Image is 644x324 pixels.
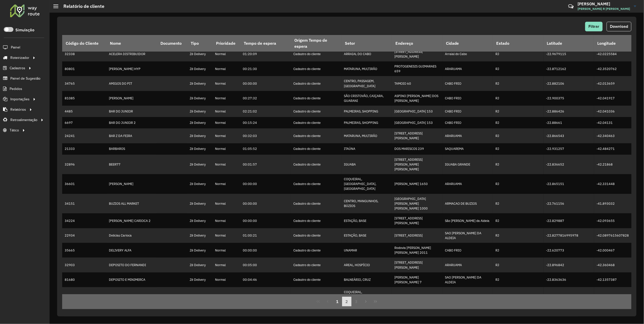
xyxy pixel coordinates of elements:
[543,213,594,228] td: -22.829887
[62,47,106,61] td: 32338
[442,91,493,106] td: CABO FRIO
[11,45,20,50] span: Painel
[392,61,442,76] td: PROTOGENESIS GUIMARAES 659
[212,47,240,61] td: Normal
[187,61,212,76] td: Zé Delivery
[493,194,543,214] td: RJ
[106,117,157,128] td: BAR DO JUNIOR 2
[442,213,493,228] td: São [PERSON_NAME] da Aldeia
[493,35,543,52] th: Estado
[62,228,106,243] td: 22934
[10,128,19,133] span: Tático
[392,213,442,228] td: [STREET_ADDRESS][PERSON_NAME]
[157,35,187,52] th: Documento
[106,194,157,214] td: BUZIOS ALL MARKET
[212,61,240,76] td: Normal
[442,47,493,61] td: Arraial do Cabo
[106,106,157,117] td: BAR DO JUNIOR
[392,228,442,243] td: [STREET_ADDRESS]
[240,35,291,52] th: Tempo de espera
[291,155,341,174] td: Cadastro do cliente
[62,194,106,214] td: 34151
[493,106,543,117] td: RJ
[62,106,106,117] td: 4485
[10,117,37,123] span: Retroalimentação
[10,97,30,102] span: Importações
[62,174,106,194] td: 36601
[543,76,594,91] td: -22.882106
[291,272,341,287] td: Cadastro do cliente
[291,213,341,228] td: Cadastro do cliente
[187,143,212,155] td: Zé Delivery
[588,24,599,29] span: Filtrar
[240,61,291,76] td: 00:21:30
[212,174,240,194] td: Normal
[341,47,392,61] td: ARRAIAL DO CABO
[543,287,594,307] td: -22.8727068
[10,107,26,112] span: Relatórios
[392,47,442,61] td: [STREET_ADDRESS][PERSON_NAME]
[392,128,442,143] td: [STREET_ADDRESS][PERSON_NAME]
[62,143,106,155] td: 21333
[106,128,157,143] td: BAR Z DA FEIRA
[442,194,493,214] td: ARMACAO DE BUZIOS
[543,174,594,194] td: -22.865151
[565,1,576,12] a: Contato Rápido
[106,76,157,91] td: AMIGOS DO PIT
[442,61,493,76] td: ARARUAMA
[240,174,291,194] td: 00:00:00
[212,272,240,287] td: Normal
[187,128,212,143] td: Zé Delivery
[106,243,157,258] td: DELIVERY ALFA
[291,228,341,243] td: Cadastro do cliente
[106,213,157,228] td: [PERSON_NAME] CARIOCA 2
[187,47,212,61] td: Zé Delivery
[341,106,392,117] td: PALMEIRAS, SHOPPING
[187,213,212,228] td: Zé Delivery
[392,174,442,194] td: [PERSON_NAME] 1650
[585,22,603,31] button: Filtrar
[62,117,106,128] td: 6697
[212,143,240,155] td: Normal
[291,106,341,117] td: Cadastro do cliente
[341,76,392,91] td: CENTRO, PASSAGEM, [GEOGRAPHIC_DATA]
[493,47,543,61] td: RJ
[351,297,361,306] button: 3
[106,47,157,61] td: ACELERA DISTRIBUIDOR
[291,194,341,214] td: Cadastro do cliente
[442,128,493,143] td: ARARUAMA
[187,155,212,174] td: Zé Delivery
[58,4,104,9] h2: Relatório de cliente
[543,258,594,272] td: -22.896842
[607,22,631,31] button: Download
[62,128,106,143] td: 24241
[442,243,493,258] td: CABO FRIO
[187,258,212,272] td: Zé Delivery
[341,143,392,155] td: ITAÚNA
[493,272,543,287] td: RJ
[240,106,291,117] td: 02:21:02
[187,243,212,258] td: Zé Delivery
[187,287,212,307] td: Zé Delivery
[543,128,594,143] td: -22.866543
[442,228,493,243] td: SAO [PERSON_NAME] DA ALDEIA
[10,86,22,91] span: Pedidos
[341,61,392,76] td: MATARUNA, MULTIRÃO
[212,287,240,307] td: Normal
[187,106,212,117] td: Zé Delivery
[543,35,594,52] th: Latitude
[187,76,212,91] td: Zé Delivery
[543,61,594,76] td: -22.8712162
[341,117,392,128] td: PALMEIRAS, SHOPPING
[15,27,34,33] label: Simulação
[442,174,493,194] td: ARARUAMA
[212,213,240,228] td: Normal
[543,272,594,287] td: -22.8363636
[442,287,493,307] td: ARARUAMA
[62,287,106,307] td: 81600
[62,35,106,52] th: Código do Cliente
[332,297,342,306] button: 1
[392,287,442,307] td: [STREET_ADDRESS]
[62,213,106,228] td: 34224
[543,106,594,117] td: -22.886426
